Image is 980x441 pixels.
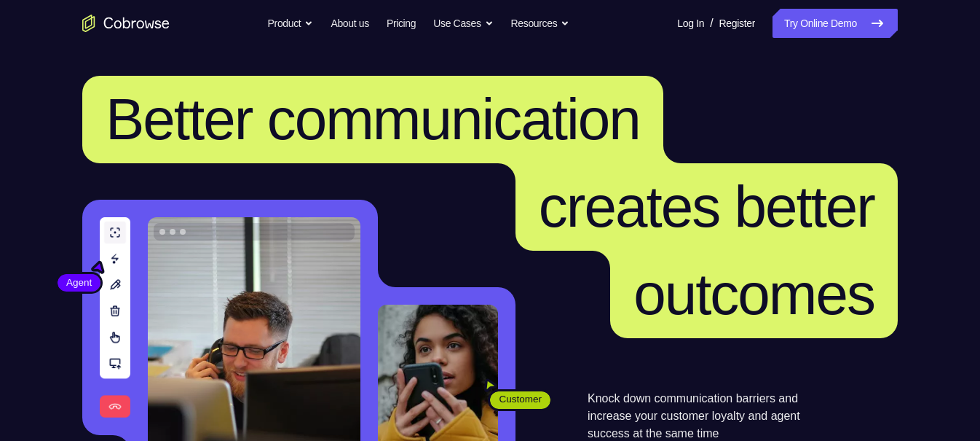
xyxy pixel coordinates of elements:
[633,262,874,327] span: outcomes
[106,87,640,152] span: Better communication
[710,15,713,32] span: /
[539,174,874,239] span: creates better
[331,9,368,38] a: About us
[772,9,898,38] a: Try Online Demo
[677,9,704,38] a: Log In
[268,9,314,38] button: Product
[511,9,570,38] button: Resources
[433,9,493,38] button: Use Cases
[719,9,755,38] a: Register
[82,15,170,32] a: Go to the home page
[387,9,416,38] a: Pricing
